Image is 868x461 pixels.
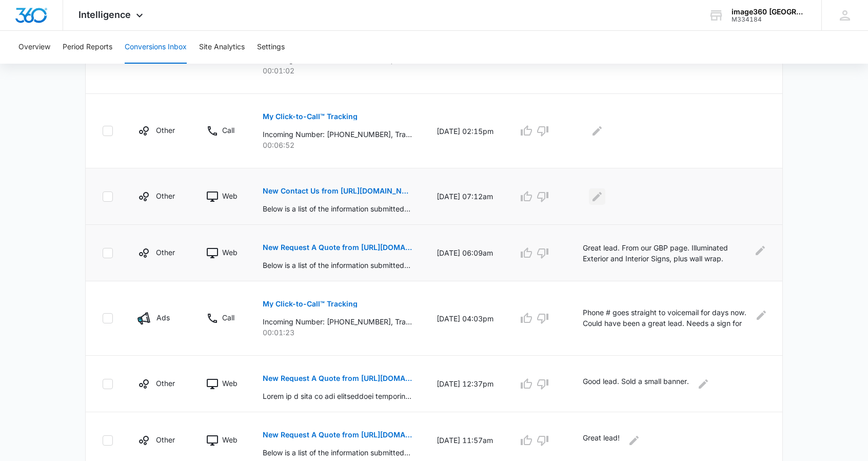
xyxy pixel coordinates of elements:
[263,129,412,140] p: Incoming Number: [PHONE_NUMBER], Tracking Number: [PHONE_NUMBER], Ring To: [PHONE_NUMBER], Caller...
[18,31,50,64] button: Overview
[263,203,412,214] p: Below is a list of the information submitted by this visitor: , Email: [EMAIL_ADDRESS][DOMAIN_NAM...
[589,188,605,205] button: Edit Comments
[263,366,412,391] button: New Request A Quote from [URL][DOMAIN_NAME]
[583,307,750,330] p: Phone # goes straight to voicemail for days now. Could have been a great lead. Needs a sign for t...
[732,16,806,23] div: account id
[156,312,170,323] p: Ads
[222,434,238,445] p: Web
[424,168,506,225] td: [DATE] 07:12am
[222,378,238,389] p: Web
[263,431,412,438] p: New Request A Quote from [URL][DOMAIN_NAME]
[199,31,245,64] button: Site Analytics
[263,187,412,195] p: New Contact Us from [URL][DOMAIN_NAME]
[263,140,412,150] p: 00:06:52
[424,356,506,412] td: [DATE] 12:37pm
[626,432,642,449] button: Edit Comments
[156,247,175,258] p: Other
[424,94,506,168] td: [DATE] 02:15pm
[263,447,412,458] p: Below is a list of the information submitted by this visitor: , Email: [EMAIL_ADDRESS][DOMAIN_NAM...
[263,179,412,203] button: New Contact Us from [URL][DOMAIN_NAME]
[156,125,175,136] p: Other
[695,376,712,392] button: Edit Comments
[756,307,766,323] button: Edit Comments
[156,378,175,389] p: Other
[156,190,175,201] p: Other
[222,312,234,323] p: Call
[263,327,412,338] p: 00:01:23
[424,225,506,281] td: [DATE] 06:09am
[263,292,358,316] button: My Click-to-Call™ Tracking
[263,300,358,308] p: My Click-to-Call™ Tracking
[156,434,175,445] p: Other
[589,123,605,139] button: Edit Comments
[263,244,412,251] p: New Request A Quote from [URL][DOMAIN_NAME]
[263,316,412,327] p: Incoming Number: [PHONE_NUMBER], Tracking Number: [PHONE_NUMBER], Ring To: [PHONE_NUMBER], Caller...
[263,235,412,260] button: New Request A Quote from [URL][DOMAIN_NAME]
[63,31,112,64] button: Period Reports
[263,104,358,129] button: My Click-to-Call™ Tracking
[263,113,358,120] p: My Click-to-Call™ Tracking
[755,242,766,259] button: Edit Comments
[222,247,238,258] p: Web
[583,432,620,449] p: Great lead!
[732,8,806,16] div: account name
[78,9,131,20] span: Intelligence
[263,391,412,401] p: Lorem ip d sita co adi elitseddoei temporinc ut labo etdolor: , Magna: ali@enimadminimvenia.qui, ...
[263,375,412,382] p: New Request A Quote from [URL][DOMAIN_NAME]
[583,376,689,392] p: Good lead. Sold a small banner.
[263,260,412,271] p: Below is a list of the information submitted by this visitor: , Email: [EMAIL_ADDRESS][PERSON_NAM...
[424,281,506,356] td: [DATE] 04:03pm
[257,31,285,64] button: Settings
[583,242,748,264] p: Great lead. From our GBP page. Illuminated Exterior and Interior Signs, plus wall wrap.
[222,190,238,201] p: Web
[222,125,234,136] p: Call
[125,31,187,64] button: Conversions Inbox
[263,422,412,447] button: New Request A Quote from [URL][DOMAIN_NAME]
[263,65,412,76] p: 00:01:02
